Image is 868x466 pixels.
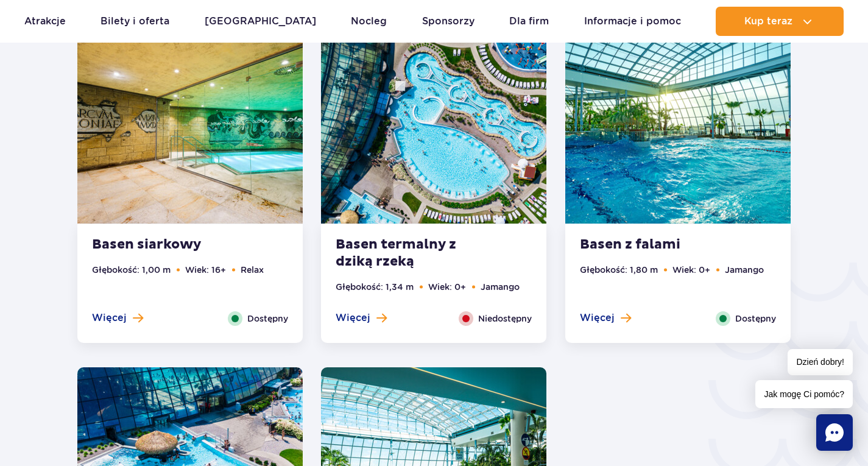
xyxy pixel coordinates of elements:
[205,7,316,36] a: [GEOGRAPHIC_DATA]
[92,263,171,277] li: Głębokość: 1,00 m
[580,236,727,253] strong: Basen z falami
[336,311,370,325] span: Więcej
[744,16,792,27] span: Kup teraz
[336,311,387,325] button: Więcej
[336,280,414,294] li: Głębokość: 1,34 m
[77,33,303,224] img: Sulphur pool
[92,236,239,253] strong: Basen siarkowy
[351,7,387,36] a: Nocleg
[92,311,143,325] button: Więcej
[716,7,844,36] button: Kup teraz
[735,312,776,325] span: Dostępny
[24,7,66,36] a: Atrakcje
[580,263,658,277] li: Głębokość: 1,80 m
[241,263,264,277] li: Relax
[788,349,853,375] span: Dzień dobry!
[336,236,483,270] strong: Basen termalny z dziką rzeką
[509,7,549,36] a: Dla firm
[565,33,791,224] img: Wave Pool
[428,280,466,294] li: Wiek: 0+
[478,312,532,325] span: Niedostępny
[185,263,226,277] li: Wiek: 16+
[584,7,681,36] a: Informacje i pomoc
[816,414,853,451] div: Chat
[725,263,764,277] li: Jamango
[321,33,546,224] img: Thermal pool with crazy river
[672,263,710,277] li: Wiek: 0+
[580,311,631,325] button: Więcej
[247,312,288,325] span: Dostępny
[481,280,520,294] li: Jamango
[580,311,615,325] span: Więcej
[755,380,853,408] span: Jak mogę Ci pomóc?
[422,7,475,36] a: Sponsorzy
[101,7,169,36] a: Bilety i oferta
[92,311,127,325] span: Więcej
